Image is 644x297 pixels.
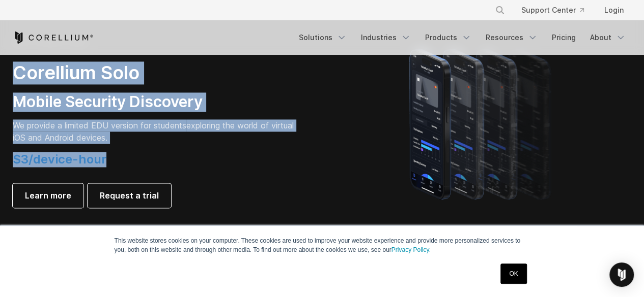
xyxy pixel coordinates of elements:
[13,183,83,208] a: Learn more
[25,189,71,202] span: Learn more
[355,28,417,47] a: Industries
[13,92,298,112] h3: Mobile Security Discovery
[88,183,171,208] a: Request a trial
[13,152,106,167] span: $3/device-hour
[419,28,478,47] a: Products
[596,1,632,19] a: Login
[293,28,632,47] div: Navigation Menu
[500,263,526,284] a: OK
[483,1,632,19] div: Navigation Menu
[115,236,530,254] p: This website stores cookies on your computer. These cookies are used to improve your website expe...
[584,28,632,47] a: About
[391,246,431,253] a: Privacy Policy.
[609,262,634,287] div: Open Intercom Messenger
[389,34,575,212] img: A lineup of four iPhone models becoming more gradient and blurred
[13,120,186,130] span: We provide a limited EDU version for students
[100,189,159,202] span: Request a trial
[513,1,592,19] a: Support Center
[491,1,509,19] button: Search
[480,28,544,47] a: Resources
[13,61,298,84] h2: Corellium Solo
[546,28,582,47] a: Pricing
[13,31,94,44] a: Corellium Home
[293,28,353,47] a: Solutions
[13,119,298,144] p: exploring the world of virtual iOS and Android devices.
